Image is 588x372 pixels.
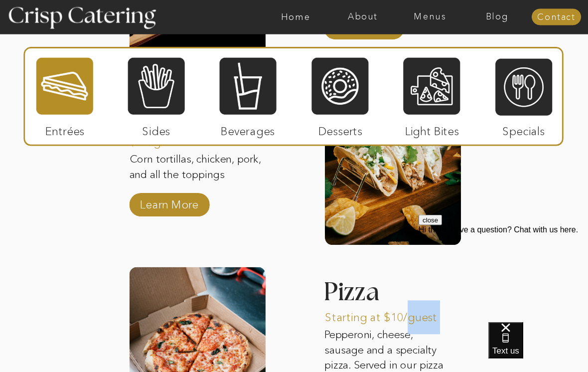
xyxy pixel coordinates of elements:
a: Learn More [137,188,202,217]
p: Sides [124,115,189,143]
h3: Pizza [324,280,426,309]
p: Entrées [32,115,98,143]
p: Corn tortillas, chicken, pork, and all the toppings [130,153,266,199]
p: Desserts [308,115,373,143]
p: Starting at $10/guest [325,301,455,330]
a: About [329,12,397,22]
iframe: podium webchat widget prompt [419,215,588,335]
a: Blog [463,12,531,22]
a: Home [262,12,329,22]
a: Menus [397,12,464,22]
p: Light Bites [399,115,464,143]
p: Beverages [215,115,281,143]
p: Specials [491,115,556,143]
iframe: podium webchat widget bubble [488,322,588,372]
a: Contact [532,13,581,23]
